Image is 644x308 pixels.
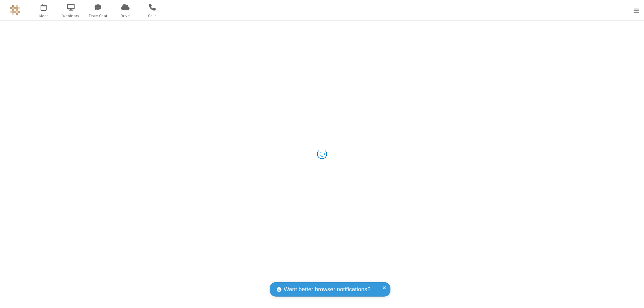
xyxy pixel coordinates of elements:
[86,13,111,19] span: Team Chat
[140,13,165,19] span: Calls
[58,13,84,19] span: Webinars
[10,5,20,15] img: QA Selenium DO NOT DELETE OR CHANGE
[113,13,138,19] span: Drive
[31,13,56,19] span: Meet
[284,285,370,294] span: Want better browser notifications?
